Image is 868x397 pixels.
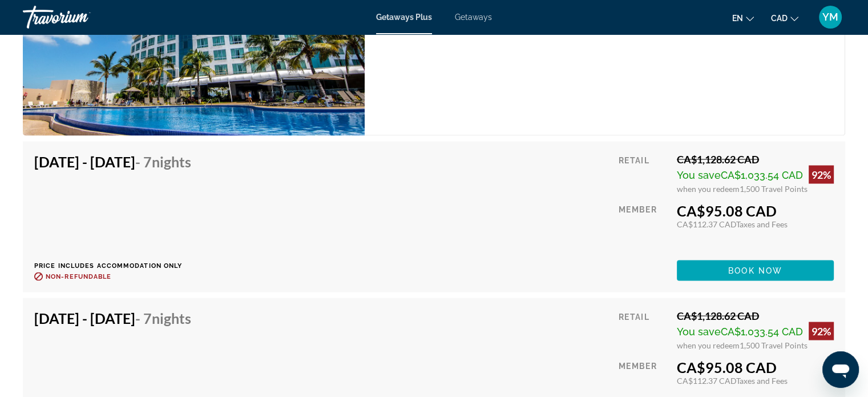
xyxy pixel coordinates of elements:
span: when you redeem [677,340,740,350]
span: Non-refundable [46,272,111,280]
div: CA$1,128.62 CAD [677,309,834,322]
div: 92% [809,165,834,183]
div: Member [619,202,668,251]
span: Book now [728,266,782,275]
a: Getaways Plus [376,13,432,22]
span: - 7 [135,309,191,326]
span: Taxes and Fees [736,375,788,385]
div: CA$95.08 CAD [677,202,834,219]
span: You save [677,325,721,337]
span: CA$1,033.54 CAD [721,169,803,181]
a: Getaways [455,13,492,22]
span: You save [677,169,721,181]
div: CA$112.37 CAD [677,219,834,228]
h4: [DATE] - [DATE] [34,153,191,170]
span: Taxes and Fees [736,219,788,228]
div: 92% [809,322,834,340]
button: Book now [677,260,834,280]
button: User Menu [815,5,845,29]
div: CA$112.37 CAD [677,375,834,385]
span: Nights [152,153,191,170]
iframe: Кнопка запуска окна обмена сообщениями [822,351,859,388]
span: 1,500 Travel Points [740,340,808,350]
span: 1,500 Travel Points [740,183,808,193]
a: Travorium [23,2,137,32]
span: YM [822,11,838,23]
span: when you redeem [677,183,740,193]
div: CA$1,128.62 CAD [677,153,834,165]
div: CA$95.08 CAD [677,358,834,375]
span: CAD [771,14,788,23]
span: CA$1,033.54 CAD [721,325,803,337]
span: en [732,14,743,23]
p: Price includes accommodation only [34,262,200,269]
span: - 7 [135,153,191,170]
div: Retail [619,309,668,350]
h4: [DATE] - [DATE] [34,309,191,326]
button: Change currency [771,10,798,26]
span: Nights [152,309,191,326]
button: Change language [732,10,754,26]
div: Retail [619,153,668,193]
